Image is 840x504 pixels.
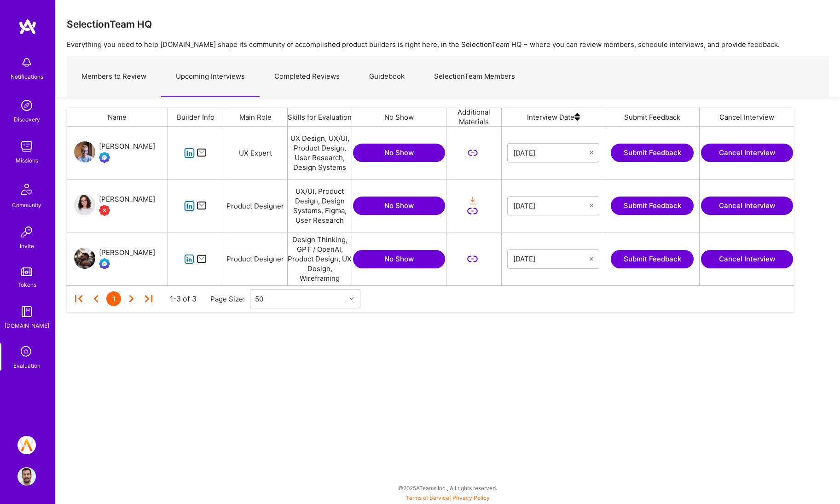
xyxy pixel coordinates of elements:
[67,108,168,126] div: Name
[74,141,155,165] a: User Avatar[PERSON_NAME]Evaluation Call Booked
[12,200,41,210] div: Community
[74,247,155,271] a: User Avatar[PERSON_NAME]Evaluation Call Booked
[11,72,43,81] div: Notifications
[197,201,207,211] i: icon Mail
[99,205,110,216] img: Unqualified
[502,108,605,126] div: Interview Date
[611,144,694,162] button: Submit Feedback
[354,57,419,97] a: Guidebook
[406,494,490,501] span: |
[513,201,590,210] input: Select Date...
[106,291,121,306] div: 1
[13,361,41,371] div: Evaluation
[17,467,36,486] img: User Avatar
[467,196,478,206] i: icon OrangeDownload
[67,127,801,285] div: grid
[352,108,446,126] div: No Show
[20,241,34,251] div: Invite
[17,302,36,321] img: guide book
[55,476,840,499] div: © 2025 ATeams Inc., All rights reserved.
[223,108,288,126] div: Main Role
[17,137,36,156] img: teamwork
[513,148,590,157] input: Select Date...
[17,96,36,115] img: discovery
[15,467,38,486] a: User Avatar
[223,180,288,232] div: Product Designer
[605,108,700,126] div: Submit Feedback
[701,250,793,268] button: Cancel Interview
[210,294,250,304] div: Page Size:
[184,254,195,265] i: icon linkedIn
[67,57,161,97] a: Members to Review
[99,152,110,163] img: Evaluation Call Booked
[700,108,794,126] div: Cancel Interview
[452,494,490,501] a: Privacy Policy
[467,254,478,264] i: icon LinkSecondary
[14,115,40,124] div: Discovery
[17,223,36,241] img: Invite
[349,296,354,301] i: icon Chevron
[74,194,155,218] a: User Avatar[PERSON_NAME]Unqualified
[260,57,354,97] a: Completed Reviews
[406,494,449,501] a: Terms of Service
[197,148,207,158] i: icon Mail
[99,141,155,152] div: [PERSON_NAME]
[574,108,580,126] img: sort
[288,127,352,179] div: UX Design, UX/UI, Product Design, User Research, Design Systems
[67,40,829,49] p: Everything you need to help [DOMAIN_NAME] shape its community of accomplished product builders is...
[16,178,38,200] img: Community
[18,343,35,361] i: icon SelectionTeam
[288,180,352,232] div: UX/UI, Product Design, Design Systems, Figma, User Research
[99,247,155,258] div: [PERSON_NAME]
[611,250,694,268] button: Submit Feedback
[67,18,152,30] h3: SelectionTeam HQ
[74,194,95,215] img: User Avatar
[197,254,207,264] i: icon Mail
[255,294,263,304] div: 50
[74,141,95,162] img: User Avatar
[467,148,478,158] i: icon LinkSecondary
[446,108,502,126] div: Additional Materials
[168,108,223,126] div: Builder Info
[513,255,590,264] input: Select Date...
[419,57,530,97] a: SelectionTeam Members
[17,280,36,290] div: Tokens
[353,250,445,268] button: No Show
[99,194,155,205] div: [PERSON_NAME]
[16,156,38,165] div: Missions
[184,201,195,211] i: icon linkedIn
[5,321,49,330] div: [DOMAIN_NAME]
[353,144,445,162] button: No Show
[611,197,694,215] button: Submit Feedback
[161,57,260,97] a: Upcoming Interviews
[353,197,445,215] button: No Show
[288,108,352,126] div: Skills for Evaluation
[223,232,288,285] div: Product Designer
[701,197,793,215] button: Cancel Interview
[170,294,197,304] div: 1-3 of 3
[223,127,288,179] div: UX Expert
[15,436,38,454] a: A.Team // Selection Team - help us grow the community!
[701,144,793,162] button: Cancel Interview
[184,148,195,158] i: icon linkedIn
[467,206,478,216] i: icon LinkSecondary
[288,232,352,285] div: Design Thinking, GPT / OpenAI, Product Design, UX Design, Wireframing
[21,267,32,276] img: tokens
[74,248,95,269] img: User Avatar
[17,53,36,72] img: bell
[18,18,37,35] img: logo
[99,258,110,269] img: Evaluation Call Booked
[17,436,36,454] img: A.Team // Selection Team - help us grow the community!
